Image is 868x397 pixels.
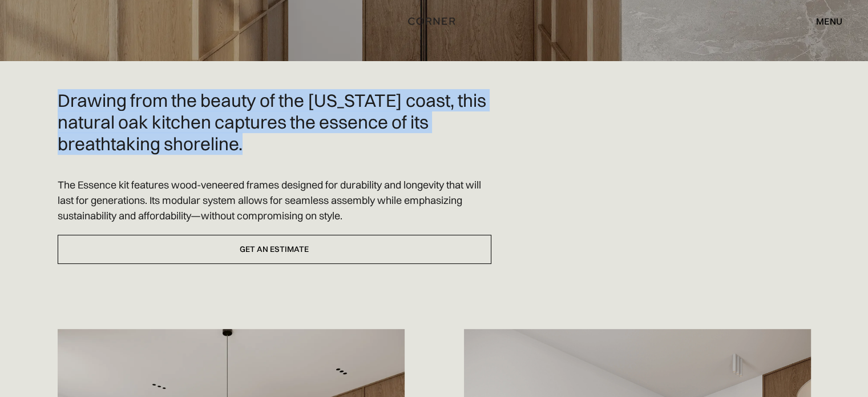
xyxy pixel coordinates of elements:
div: menu [805,11,842,31]
a: home [404,14,463,29]
p: The Essence kit features wood-veneered frames designed for durability and longevity that will las... [58,177,491,223]
h2: Drawing from the beauty of the [US_STATE] coast, this natural oak kitchen captures the essence of... [58,90,491,154]
a: Get an estimate [58,235,491,264]
div: menu [816,17,842,26]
